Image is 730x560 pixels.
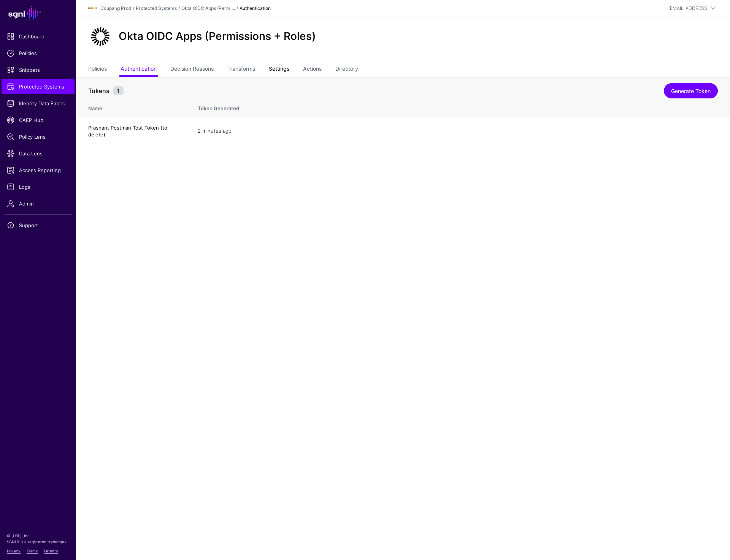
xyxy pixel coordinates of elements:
span: CAEP Hub [7,116,69,124]
a: Transforms [227,62,255,77]
img: svg+xml;base64,PHN2ZyB3aWR0aD0iNjQiIGhlaWdodD0iNjQiIHZpZXdCb3g9IjAgMCA2NCA2NCIgZmlsbD0ibm9uZSIgeG... [88,24,113,49]
a: Access Reporting [2,163,75,178]
a: Generate Token [664,83,718,98]
small: 1 [113,86,124,95]
h4: Prashant Postman Test Token (to delete) [88,124,182,138]
a: Settings [269,62,289,77]
span: Dashboard [7,33,69,40]
div: / [177,5,181,12]
span: Policies [7,49,69,57]
th: Name [76,97,190,117]
div: / [131,5,136,12]
a: Okta OIDC Apps (Permi... [181,5,235,11]
a: Policy Lens [2,129,75,144]
th: Token Generated [190,97,730,117]
a: Coupang Prod [100,5,131,11]
a: Terms [27,549,38,553]
p: © [URL], Inc [7,533,69,539]
h2: Okta OIDC Apps (Permissions + Roles) [119,30,316,43]
a: Dashboard [2,29,75,44]
a: Logs [2,179,75,195]
a: Identity Data Fabric [2,96,75,111]
span: Policy Lens [7,133,69,141]
a: SGNL [5,5,71,21]
div: [EMAIL_ADDRESS] [668,5,709,12]
span: Data Lens [7,150,69,157]
a: Policies [88,62,107,77]
span: Tokens [86,86,111,95]
span: Access Reporting [7,166,69,174]
span: Logs [7,183,69,191]
div: / [235,5,240,12]
p: SGNL® is a registered trademark [7,539,69,545]
a: Protected Systems [136,5,177,11]
a: Privacy [7,549,21,553]
a: Snippets [2,62,75,78]
a: CAEP Hub [2,112,75,128]
span: Identity Data Fabric [7,100,69,107]
span: 2 minutes ago [198,128,232,134]
span: Protected Systems [7,83,69,90]
a: Protected Systems [2,79,75,94]
a: Patents [44,549,58,553]
img: svg+xml;base64,PHN2ZyBpZD0iTG9nbyIgeG1sbnM9Imh0dHA6Ly93d3cudzMub3JnLzIwMDAvc3ZnIiB3aWR0aD0iMTIxLj... [88,4,97,13]
strong: Authentication [240,5,271,11]
a: Data Lens [2,146,75,161]
a: Actions [303,62,322,77]
a: Authentication [121,62,157,77]
span: Snippets [7,66,69,74]
a: Directory [335,62,358,77]
a: Admin [2,196,75,211]
span: Support [7,221,69,229]
a: Decision Reasons [170,62,214,77]
a: Policies [2,46,75,61]
span: Admin [7,200,69,207]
